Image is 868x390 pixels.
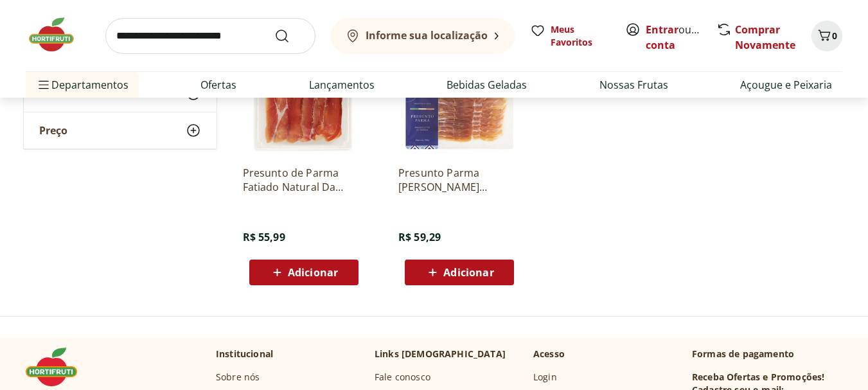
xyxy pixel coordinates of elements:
a: Presunto Parma [PERSON_NAME] Premium 100G [398,166,520,194]
span: R$ 59,29 [398,230,441,244]
a: Açougue e Peixaria [740,77,832,93]
a: Fale conosco [375,371,430,384]
a: Nossas Frutas [599,77,668,93]
button: Adicionar [249,260,359,285]
a: Ofertas [200,77,236,93]
span: R$ 55,99 [243,230,285,244]
button: Submit Search [274,28,305,44]
span: ou [646,22,703,53]
p: Links [DEMOGRAPHIC_DATA] [375,348,506,360]
a: Criar conta [646,22,716,52]
input: search [105,18,315,54]
a: Meus Favoritos [530,23,610,49]
span: Adicionar [443,267,493,278]
a: Comprar Novamente [735,22,795,52]
a: Entrar [646,22,678,37]
a: Presunto de Parma Fatiado Natural Da Terra 100g [243,166,365,194]
a: Login [533,371,557,384]
span: Meus Favoritos [551,23,610,49]
a: Bebidas Geladas [447,77,527,93]
h3: Receba Ofertas e Promoções! [692,371,824,384]
span: Departamentos [36,69,128,100]
button: Informe sua localização [331,18,515,54]
button: Menu [36,69,51,100]
button: Preço [24,112,217,148]
p: Formas de pagamento [692,348,842,360]
img: Hortifruti [26,348,90,386]
span: 0 [832,30,837,42]
img: Hortifruti [26,15,90,54]
a: Lançamentos [309,77,375,93]
a: Sobre nós [216,371,260,384]
span: Preço [39,124,67,137]
p: Acesso [533,348,565,360]
span: Adicionar [288,267,338,278]
button: Adicionar [405,260,514,285]
button: Carrinho [811,21,842,51]
b: Informe sua localização [366,28,488,42]
p: Institucional [216,348,273,360]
